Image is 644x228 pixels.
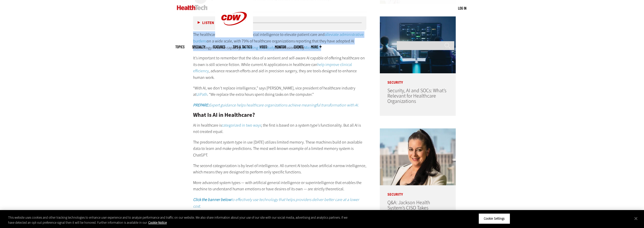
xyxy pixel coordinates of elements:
[380,73,456,84] p: Security
[233,45,252,49] a: Tips & Tactics
[177,5,207,10] img: Home
[380,128,456,185] img: Connie Barrera
[193,139,367,158] p: The predominant system type in use [DATE] utilizes limited memory. These machines build on availa...
[193,197,231,202] strong: Click the banner below
[458,6,466,10] a: Log in
[275,45,286,49] a: MonITor
[222,123,261,128] a: categorized in two ways
[8,215,354,225] div: This website uses cookies and other tracking technologies to enhance user experience and to analy...
[387,87,446,105] a: Security, AI and SOCs: What’s Relevant for Healthcare Organizations
[148,220,167,225] a: More information about your privacy
[193,197,359,209] em: to effectively use technology that helps providers deliver better care at a lower cost.
[193,112,367,118] h2: What Is AI in Healthcare?
[380,185,456,196] p: Security
[479,213,510,224] button: Cookie Settings
[630,213,641,224] button: Close
[193,197,359,209] a: Click the banner belowto effectively use technology that helps providers deliver better care at a...
[215,33,253,39] a: CDW
[193,55,367,81] p: It’s important to remember that the idea of a sentient and self-aware AI capable of offering heal...
[213,45,225,49] a: Features
[193,122,367,135] p: AI in healthcare is ; the first is based on a system type’s functionality. But all AI is not crea...
[193,163,367,175] p: The second categorization is by level of intelligence. All current AI tools have artificial narro...
[193,179,367,192] p: More advanced system types — with artificial general intelligence or superintelligence that enabl...
[294,45,303,49] a: Events
[311,45,322,49] span: More
[380,16,456,73] img: security team in high-tech computer room
[192,45,205,49] span: Specialty
[260,45,267,49] a: Video
[193,102,359,108] a: PREPARE:Expert guidance helps healthcare organizations achieve meaningful transformation with AI.
[175,45,184,49] span: Topics
[193,85,367,98] p: “With AI, we don’t replace intelligence,” says [PERSON_NAME], vice president of healthcare indust...
[193,102,359,108] em: Expert guidance helps healthcare organizations achieve meaningful transformation with AI.
[193,102,209,108] strong: PREPARE:
[458,6,466,11] div: User menu
[387,199,444,217] a: Q&A: Jackson Health System’s CISO Takes Measured Steps for Security
[196,92,207,97] a: UiPath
